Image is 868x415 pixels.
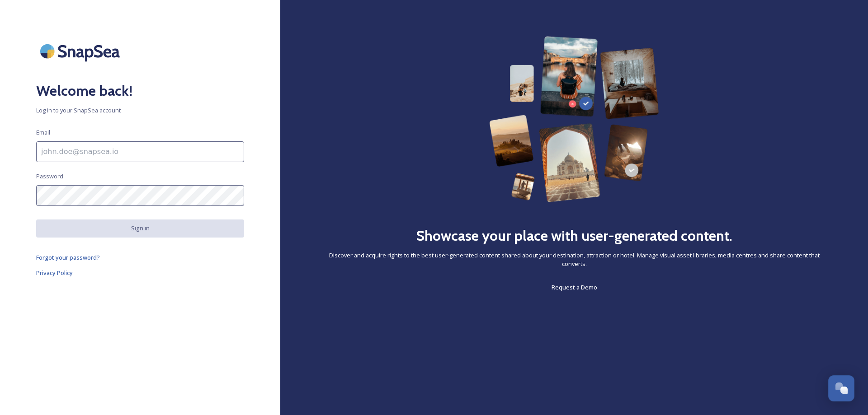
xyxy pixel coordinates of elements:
[36,141,244,162] input: john.doe@snapsea.io
[36,252,244,263] a: Forgot your password?
[36,269,73,277] span: Privacy Policy
[36,253,100,261] span: Forgot your password?
[552,283,597,291] span: Request a Demo
[36,128,50,137] span: Email
[489,36,659,202] img: 63b42ca75bacad526042e722_Group%20154-p-800.png
[36,80,244,102] h2: Welcome back!
[316,251,832,268] span: Discover and acquire rights to the best user-generated content shared about your destination, att...
[552,282,597,293] a: Request a Demo
[36,106,244,115] span: Log in to your SnapSea account
[416,225,732,247] h2: Showcase your place with user-generated content.
[828,375,854,401] button: Open Chat
[36,36,127,66] img: SnapSea Logo
[36,172,63,181] span: Password
[36,219,244,237] button: Sign in
[36,267,244,278] a: Privacy Policy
